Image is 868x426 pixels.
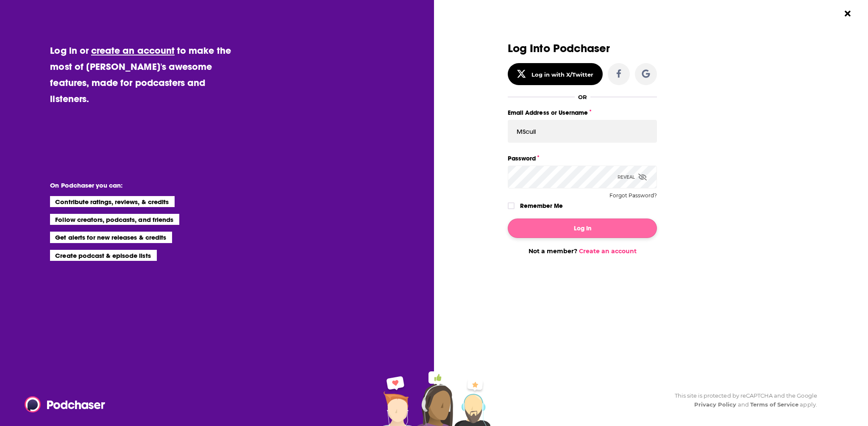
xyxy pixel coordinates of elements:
button: Forgot Password? [609,193,657,199]
li: On Podchaser you can: [50,181,220,189]
li: Create podcast & episode lists [50,250,156,261]
a: Terms of Service [750,401,799,408]
a: Podchaser - Follow, Share and Rate Podcasts [25,396,99,412]
div: Log in with X/Twitter [531,71,594,78]
label: Email Address or Username [508,107,657,118]
img: Podchaser - Follow, Share and Rate Podcasts [25,396,106,412]
input: Email Address or Username [508,120,657,143]
a: Create an account [579,247,637,255]
button: Close Button [840,6,856,22]
label: Password [508,153,657,164]
a: Privacy Policy [694,401,737,408]
div: Reveal [618,166,647,188]
div: Not a member? [508,247,657,255]
a: create an account [91,44,175,56]
li: Follow creators, podcasts, and friends [50,214,179,225]
div: OR [578,94,587,100]
li: Get alerts for new releases & credits [50,232,172,243]
button: Log in with X/Twitter [508,63,603,85]
button: Log In [508,219,657,238]
li: Contribute ratings, reviews, & credits [50,196,175,207]
h3: Log Into Podchaser [508,42,657,55]
div: This site is protected by reCAPTCHA and the Google and apply. [668,391,817,409]
label: Remember Me [520,200,563,211]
